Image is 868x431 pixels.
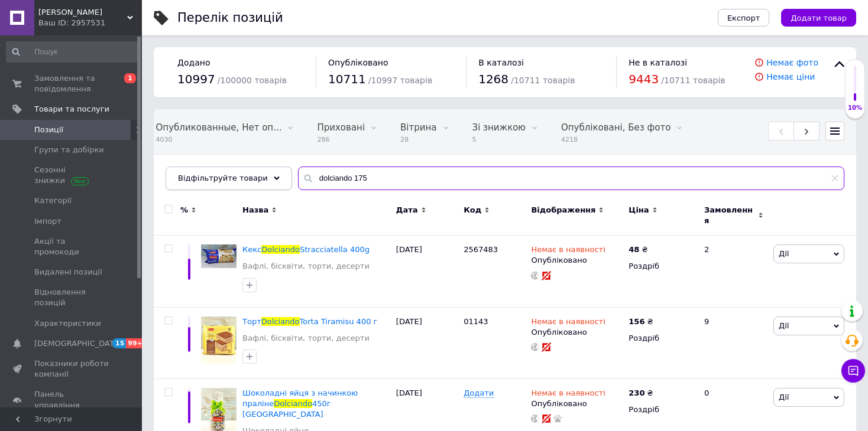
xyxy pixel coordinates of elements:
[177,58,210,67] span: Додано
[766,72,815,81] a: Немає ціни
[34,267,102,277] span: Видалені позиції
[34,287,109,308] span: Відновлення позицій
[841,359,865,383] button: Чат з покупцем
[697,307,770,378] div: 9
[629,333,694,344] div: Роздріб
[300,317,378,326] span: Torta Tiramisu 400 г
[317,135,365,144] span: 286
[300,245,370,254] span: Stracciatella 400g
[629,245,639,254] b: 48
[629,261,694,272] div: Роздріб
[298,166,844,190] input: Пошук по назві позиції, артикулу і пошуковим запитам
[629,404,694,415] div: Роздріб
[629,388,653,399] div: ₴
[126,338,145,348] span: 99+
[629,58,687,67] span: Не в каталозі
[531,399,623,409] div: Опубліковано
[704,205,755,226] span: Замовлення
[34,104,109,115] span: Товари та послуги
[317,122,365,133] span: Приховані
[368,76,432,85] span: / 10997 товарів
[242,245,261,254] span: Кекс
[472,122,526,133] span: Зі знижкою
[629,244,647,255] div: ₴
[561,135,671,144] span: 4218
[242,261,370,272] a: Вафлі, бісквіти, торти, десерти
[629,72,659,86] span: 9443
[400,122,436,133] span: Вітрина
[242,333,370,344] a: Вафлі, бісквіти, торти, десерти
[34,236,109,257] span: Акції та промокоди
[156,122,282,133] span: Опубликованные, Нет оп...
[697,236,770,307] div: 2
[781,9,856,27] button: Додати товар
[779,321,789,330] span: Дії
[629,316,653,327] div: ₴
[242,317,377,326] a: ТортDolciandoTorta Tiramisu 400 г
[177,72,215,86] span: 10997
[400,135,436,144] span: 28
[791,14,847,22] span: Додати товар
[34,216,61,227] span: Імпорт
[38,18,142,28] div: Ваш ID: 2957531
[34,389,109,410] span: Панель управління
[779,393,789,401] span: Дії
[766,58,818,67] a: Немає фото
[242,205,268,215] span: Назва
[34,165,109,186] span: Сезонні знижки
[472,135,526,144] span: 5
[464,388,494,398] span: Додати
[261,245,300,254] span: Dolciando
[531,245,605,257] span: Немає в наявності
[531,255,623,266] div: Опубліковано
[144,110,306,155] div: Опубликованные, Нет описания, Без характеристик, Без фото
[561,122,671,133] span: Опубліковані, Без фото
[242,388,358,408] span: Шоколадні яйця з начинкою праліне
[34,195,72,206] span: Категорії
[629,317,644,326] b: 156
[629,205,649,215] span: Ціна
[201,316,237,364] img: Торт Dolciando Torta Tiramisu 400 г
[396,205,418,215] span: Дата
[112,338,126,348] span: 15
[464,205,481,215] span: Код
[201,244,237,268] img: Кекс Dolciando Stracciatella 400g
[34,73,109,94] span: Замовлення та повідомлення
[511,76,575,85] span: / 10711 товарів
[218,76,287,85] span: / 100000 товарів
[156,135,282,144] span: 4030
[34,318,101,329] span: Характеристики
[846,104,864,112] div: 10%
[177,12,283,24] div: Перелік позицій
[242,388,358,419] a: Шоколадні яйця з начинкою пралінеDolciando450г [GEOGRAPHIC_DATA]
[38,7,127,18] span: Пан Марципан
[718,9,770,27] button: Експорт
[661,76,725,85] span: / 10711 товарів
[328,58,388,67] span: Опубліковано
[779,249,789,258] span: Дії
[242,317,261,326] span: Торт
[124,73,136,83] span: 1
[34,338,122,349] span: [DEMOGRAPHIC_DATA]
[531,205,595,215] span: Відображення
[478,58,524,67] span: В каталозі
[261,317,300,326] span: Dolciando
[242,245,370,254] a: КексDolciandoStracciatella 400g
[727,14,760,22] span: Експорт
[34,125,63,135] span: Позиції
[464,317,488,326] span: 01143
[464,245,498,254] span: 2567483
[242,399,331,419] span: 450г [GEOGRAPHIC_DATA]
[478,72,509,86] span: 1268
[180,205,188,215] span: %
[34,358,109,380] span: Показники роботи компанії
[531,327,623,338] div: Опубліковано
[34,145,104,155] span: Групи та добірки
[393,307,461,378] div: [DATE]
[178,174,268,182] span: Відфільтруйте товари
[393,236,461,307] div: [DATE]
[6,41,140,63] input: Пошук
[531,388,605,401] span: Немає в наявності
[274,399,312,408] span: Dolciando
[531,317,605,329] span: Немає в наявності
